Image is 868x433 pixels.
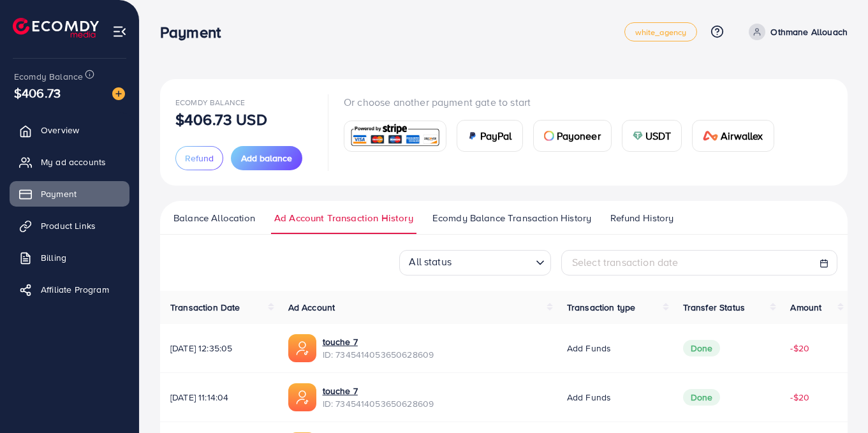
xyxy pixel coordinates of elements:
span: Refund [185,152,214,165]
img: card [467,131,478,141]
a: touche 7 [323,335,434,348]
span: Transaction type [567,301,636,314]
span: Ecomdy Balance [175,97,245,108]
img: menu [112,24,127,39]
span: Payment [41,187,77,200]
button: Refund [175,146,223,170]
a: cardPayPal [457,120,523,152]
span: white_agency [635,28,687,36]
span: -$20 [790,391,809,404]
span: Airwallex [721,128,763,143]
a: white_agency [624,22,698,41]
span: Transfer Status [683,301,745,314]
span: Ad Account [288,301,335,314]
input: Search for option [455,252,531,272]
img: card [633,131,643,141]
span: Affiliate Program [41,283,109,296]
img: ic-ads-acc.e4c84228.svg [288,383,316,411]
span: [DATE] 11:14:04 [170,391,268,404]
img: card [544,131,554,141]
p: $406.73 USD [175,112,267,127]
h3: Payment [160,23,231,41]
span: Ecomdy Balance Transaction History [432,211,591,225]
span: ID: 7345414053650628609 [323,348,434,361]
a: Product Links [10,213,129,239]
span: -$20 [790,342,809,355]
a: Payment [10,181,129,207]
span: Select transaction date [572,255,679,269]
a: Overview [10,117,129,143]
span: Done [683,340,721,356]
span: Payoneer [557,128,601,143]
img: card [348,122,442,150]
span: Ad Account Transaction History [274,211,413,225]
span: Transaction Date [170,301,240,314]
img: logo [13,18,99,38]
iframe: Chat [814,376,858,423]
a: cardPayoneer [533,120,612,152]
span: PayPal [480,128,512,143]
img: card [703,131,718,141]
a: Othmane Allouach [744,24,848,40]
span: My ad accounts [41,156,106,168]
span: Product Links [41,219,96,232]
a: Billing [10,245,129,270]
img: ic-ads-acc.e4c84228.svg [288,334,316,362]
span: $406.73 [14,84,61,102]
span: Ecomdy Balance [14,70,83,83]
button: Add balance [231,146,302,170]
a: cardUSDT [622,120,682,152]
span: Overview [41,124,79,136]
a: Affiliate Program [10,277,129,302]
a: My ad accounts [10,149,129,175]
a: card [344,121,446,152]
span: USDT [645,128,672,143]
a: cardAirwallex [692,120,774,152]
span: Add balance [241,152,292,165]
span: Amount [790,301,821,314]
span: All status [406,251,454,272]
img: image [112,87,125,100]
span: Billing [41,251,66,264]
a: touche 7 [323,385,434,397]
div: Search for option [399,250,551,275]
p: Othmane Allouach [770,24,848,40]
p: Or choose another payment gate to start [344,94,784,110]
span: Add funds [567,342,611,355]
span: Done [683,389,721,406]
span: Refund History [610,211,673,225]
span: Balance Allocation [173,211,255,225]
span: Add funds [567,391,611,404]
span: [DATE] 12:35:05 [170,342,268,355]
span: ID: 7345414053650628609 [323,397,434,410]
